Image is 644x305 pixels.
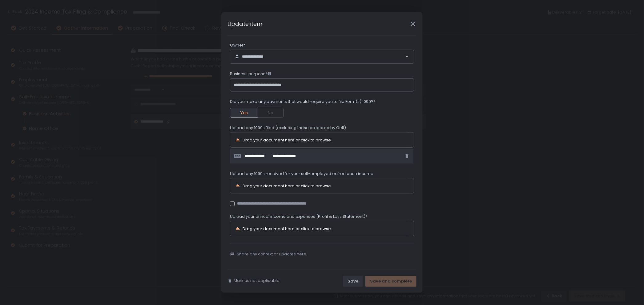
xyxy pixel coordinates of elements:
[230,171,373,177] span: Upload any 1099s received for your self-employed or freelance income
[234,278,280,283] span: Mark as not applicable
[403,20,423,27] div: Close
[343,276,363,287] button: Save
[230,125,346,131] span: Upload any 1099s filed (excluding those prepared by Gelt)
[258,108,284,118] button: No
[230,43,245,48] span: Owner*
[275,54,405,60] input: Search for option
[243,138,331,142] div: Drag your document here or click to browse
[230,99,375,104] span: Did you make any payments that would require you to file Form(s) 1099?*
[237,251,306,257] span: Share any context or updates here
[243,184,331,188] div: Drag your document here or click to browse
[230,50,414,63] div: Search for option
[227,20,262,28] h1: Update item
[230,214,367,219] span: Upload your annual income and expenses (Profit & Loss Statement)*
[243,227,331,231] div: Drag your document here or click to browse
[230,108,258,118] button: Yes
[227,278,280,283] button: Mark as not applicable
[230,71,271,77] span: Business purpose*
[348,279,358,284] div: Save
